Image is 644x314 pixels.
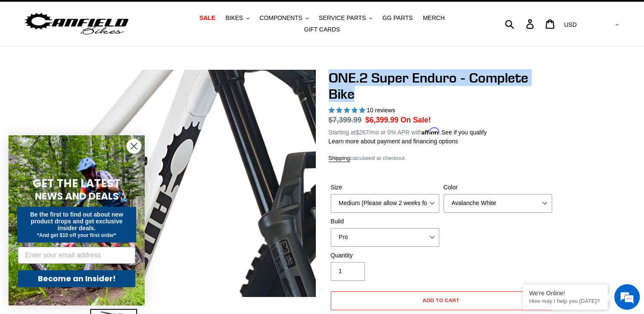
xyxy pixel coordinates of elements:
[126,139,141,154] button: Close dialog
[18,247,135,264] input: Enter your email address
[300,24,344,35] a: GIFT CARDS
[509,14,531,33] input: Search
[529,290,601,297] div: We're Online!
[441,129,487,136] a: See if you qualify - Learn more about Affirm Financing (opens in modal)
[331,251,439,260] label: Quantity
[329,116,362,124] s: $7,399.99
[329,126,487,137] p: Starting at /mo or 0% APR with .
[355,129,369,136] span: $267
[319,14,366,22] span: SERVICE PARTS
[221,12,254,24] button: BIKES
[226,14,243,22] span: BIKES
[33,176,120,191] span: GET THE LATEST
[199,14,215,22] span: SALE
[255,12,313,24] button: COMPONENTS
[529,298,601,304] p: How may I help you today?
[260,14,302,22] span: COMPONENTS
[18,270,135,287] button: Become an Insider!
[329,138,458,145] a: Learn more about payment and financing options
[329,155,350,162] a: Shipping
[418,12,449,24] a: MERCH
[35,189,119,203] span: NEWS AND DEALS
[37,232,116,238] span: *And get $10 off your first order*
[195,12,219,24] a: SALE
[382,14,412,22] span: GG PARTS
[422,128,440,135] span: Affirm
[366,107,395,114] span: 10 reviews
[378,12,417,24] a: GG PARTS
[315,12,376,24] button: SERVICE PARTS
[331,217,439,226] label: Build
[30,211,123,231] span: Be the first to find out about new product drops and get exclusive insider deals.
[304,26,340,33] span: GIFT CARDS
[444,183,552,192] label: Color
[423,297,460,303] span: Add to cart
[365,116,398,124] span: $6,399.99
[329,107,367,114] span: 5.00 stars
[401,114,431,126] span: On Sale!
[329,70,554,103] h1: ONE.2 Super Enduro - Complete Bike
[331,291,552,310] button: Add to cart
[329,154,554,163] div: calculated at checkout.
[331,183,439,192] label: Size
[423,14,444,22] span: MERCH
[23,11,130,37] img: Canfield Bikes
